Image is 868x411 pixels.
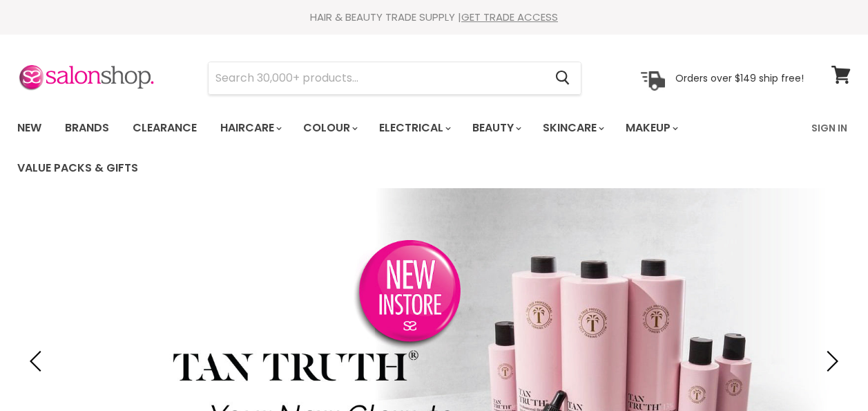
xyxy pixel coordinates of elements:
a: Brands [55,113,119,143]
p: Orders over $149 ship free! [675,71,804,84]
a: Electrical [369,113,459,143]
a: Makeup [615,113,686,143]
a: Haircare [210,113,290,143]
a: New [7,113,52,143]
a: Value Packs & Gifts [7,154,148,183]
a: GET TRADE ACCESS [461,10,558,24]
a: Clearance [122,113,207,143]
input: Search [209,62,544,94]
button: Previous [24,347,52,375]
button: Next [816,347,844,375]
a: Beauty [462,113,530,143]
a: Skincare [532,113,613,143]
a: Sign In [803,113,856,143]
ul: Main menu [7,108,803,188]
form: Product [208,62,581,95]
a: Colour [293,113,366,143]
button: Search [544,62,581,94]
